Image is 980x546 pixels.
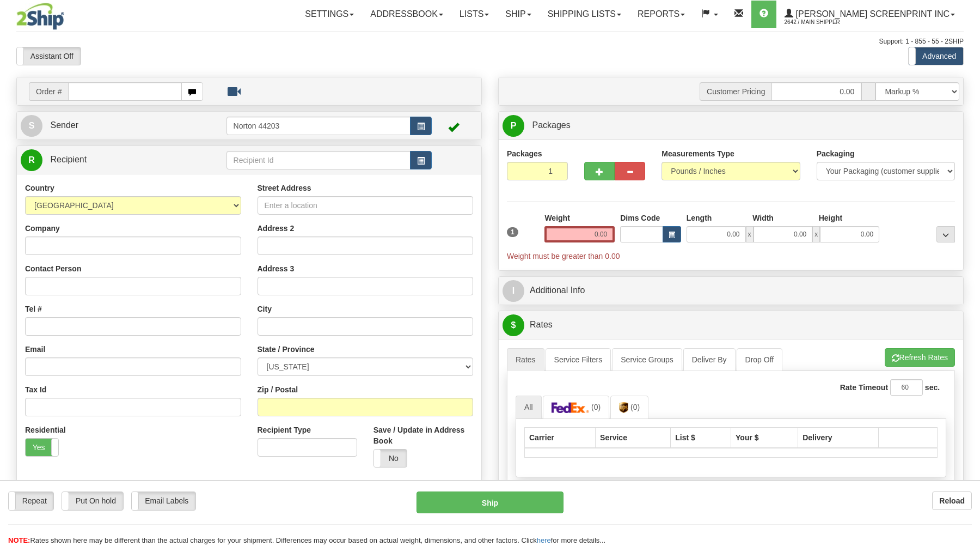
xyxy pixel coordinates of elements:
[503,114,959,137] a: P Packages
[503,115,524,137] span: P
[532,120,570,130] span: Packages
[503,314,959,336] a: $Rates
[507,348,544,371] a: Rates
[62,492,122,509] label: Put On hold
[258,304,272,314] label: City
[629,1,693,28] a: Reports
[29,82,68,101] span: Order #
[936,226,955,242] div: ...
[700,82,771,101] span: Customer Pricing
[451,1,497,28] a: Lists
[596,427,671,448] th: Service
[885,348,955,367] button: Refresh Rates
[497,1,539,28] a: Ship
[507,252,620,260] span: Weight must be greater than 0.00
[671,427,731,448] th: List $
[416,492,563,513] button: Ship
[25,424,66,435] label: Residential
[540,1,629,28] a: Shipping lists
[612,348,682,371] a: Service Groups
[687,213,712,223] label: Length
[817,148,855,159] label: Packaging
[507,148,542,159] label: Packages
[661,148,734,159] label: Measurements Type
[50,155,87,164] span: Recipient
[619,402,628,413] img: UPS
[258,223,295,234] label: Address 2
[591,403,601,411] span: (0)
[503,280,524,302] span: I
[932,492,972,510] button: Reload
[746,226,754,242] span: x
[503,280,959,302] a: IAdditional Info
[16,37,964,46] div: Support: 1 - 855 - 55 - 2SHIP
[8,536,30,544] span: NOTE:
[21,115,42,137] span: S
[258,263,295,274] label: Address 3
[226,117,411,135] input: Sender Id
[819,213,843,223] label: Height
[544,213,569,223] label: Weight
[297,1,362,28] a: Settings
[258,196,474,215] input: Enter a location
[731,427,798,448] th: Your $
[620,213,660,223] label: Dims Code
[258,424,311,435] label: Recipient Type
[516,396,542,418] a: All
[537,536,551,544] a: here
[752,213,774,223] label: Width
[25,223,60,234] label: Company
[25,304,42,314] label: Tel #
[546,348,611,371] a: Service Filters
[362,1,451,28] a: Addressbook
[132,492,196,509] label: Email Labels
[737,348,783,371] a: Drop Off
[909,47,963,65] label: Advanced
[373,424,473,446] label: Save / Update in Address Book
[25,384,46,395] label: Tax Id
[552,402,590,413] img: FedEx Express®
[925,382,940,393] label: sec.
[17,47,81,65] label: Assistant Off
[503,314,524,336] span: $
[50,120,78,130] span: Sender
[26,439,58,456] label: Yes
[793,9,950,19] span: [PERSON_NAME] Screenprint Inc
[812,226,820,242] span: x
[939,496,965,505] b: Reload
[21,114,226,137] a: S Sender
[21,149,204,171] a: R Recipient
[630,403,640,411] span: (0)
[258,384,298,395] label: Zip / Postal
[785,17,866,28] span: 2642 / Main Shipper
[374,450,407,467] label: No
[840,382,888,393] label: Rate Timeout
[955,217,979,329] iframe: chat widget
[21,149,42,171] span: R
[226,151,411,169] input: Recipient Id
[258,344,315,355] label: State / Province
[25,344,45,355] label: Email
[258,183,311,193] label: Street Address
[525,427,596,448] th: Carrier
[9,492,53,509] label: Repeat
[16,3,64,30] img: logo2642.jpg
[798,427,879,448] th: Delivery
[776,1,963,28] a: [PERSON_NAME] Screenprint Inc 2642 / Main Shipper
[25,183,54,193] label: Country
[25,263,81,274] label: Contact Person
[683,348,736,371] a: Deliver By
[507,227,518,237] span: 1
